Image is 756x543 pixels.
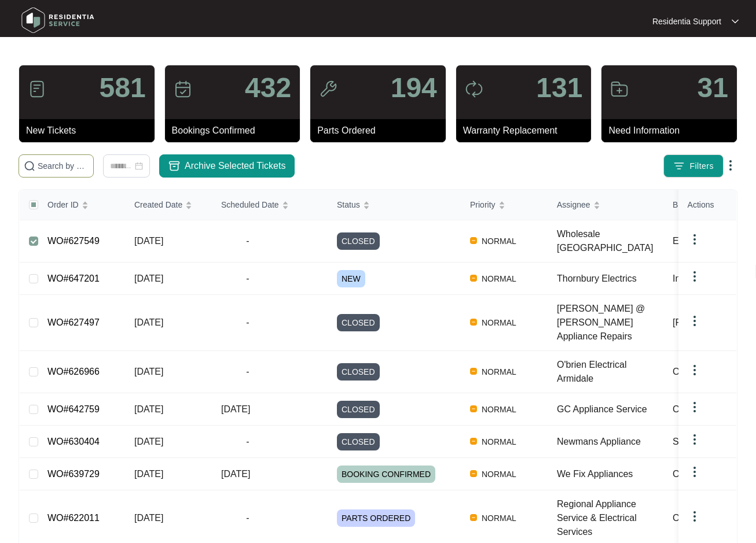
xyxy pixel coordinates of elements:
[678,190,736,220] th: Actions
[688,465,702,479] img: dropdown arrow
[134,198,182,211] span: Created Date
[663,190,749,220] th: Brand
[134,367,163,376] span: [DATE]
[688,363,702,377] img: dropdown arrow
[337,363,380,381] span: CLOSED
[185,159,285,173] span: Archive Selected Tickets
[337,433,380,450] span: CLOSED
[168,161,180,171] img: archive icon
[688,269,702,283] img: dropdown arrow
[470,319,477,326] img: Vercel Logo
[337,314,380,331] span: CLOSED
[557,435,663,449] div: Newmans Appliance
[134,317,163,327] span: [DATE]
[134,236,163,246] span: [DATE]
[610,80,629,98] img: icon
[172,124,300,138] p: Bookings Confirmed
[337,232,380,250] span: CLOSED
[337,401,380,418] span: CLOSED
[724,158,737,172] img: dropdown arrow
[38,190,125,220] th: Order ID
[557,358,663,386] div: O'brien Electrical Armidale
[212,190,328,220] th: Scheduled Date
[470,405,477,412] img: Vercel Logo
[557,272,663,286] div: Thornbury Electrics
[673,367,703,376] span: Omega
[463,124,592,138] p: Warranty Replacement
[663,154,724,178] button: filter iconFilters
[698,74,728,102] p: 31
[47,236,100,246] a: WO#627549
[134,513,163,523] span: [DATE]
[673,469,703,479] span: Omega
[477,467,521,481] span: NORMAL
[557,402,663,416] div: GC Appliance Service
[470,470,477,477] img: Vercel Logo
[47,437,100,446] a: WO#630404
[134,404,163,414] span: [DATE]
[673,513,703,523] span: Omega
[221,511,274,525] span: -
[557,227,663,255] div: Wholesale [GEOGRAPHIC_DATA]
[470,514,477,521] img: Vercel Logo
[470,237,477,244] img: Vercel Logo
[477,365,521,379] span: NORMAL
[557,467,663,481] div: We Fix Appliances
[477,402,521,416] span: NORMAL
[689,160,714,172] span: Filters
[17,3,98,38] img: residentia service logo
[673,160,685,172] img: filter icon
[28,80,46,98] img: icon
[317,124,446,138] p: Parts Ordered
[673,198,694,211] span: Brand
[47,469,100,479] a: WO#639729
[47,274,100,283] a: WO#647201
[221,234,274,248] span: -
[391,74,437,102] p: 194
[688,232,702,246] img: dropdown arrow
[477,234,521,248] span: NORMAL
[688,433,702,446] img: dropdown arrow
[221,365,274,379] span: -
[221,469,250,479] span: [DATE]
[673,404,703,414] span: Omega
[557,198,590,211] span: Assignee
[24,160,35,172] img: search-icon
[134,437,163,446] span: [DATE]
[673,274,695,283] span: Inalto
[221,316,274,330] span: -
[477,435,521,449] span: NORMAL
[328,190,461,220] th: Status
[477,511,521,525] span: NORMAL
[221,404,250,414] span: [DATE]
[337,466,435,483] span: BOOKING CONFIRMED
[245,74,291,102] p: 432
[26,124,155,138] p: New Tickets
[470,198,496,211] span: Priority
[557,497,663,539] div: Regional Appliance Service & Electrical Services
[557,302,663,343] div: [PERSON_NAME] @ [PERSON_NAME] Appliance Repairs
[477,316,521,330] span: NORMAL
[688,400,702,414] img: dropdown arrow
[47,513,100,523] a: WO#622011
[47,404,100,414] a: WO#642759
[470,368,477,375] img: Vercel Logo
[47,317,100,327] a: WO#627497
[465,80,483,98] img: icon
[732,19,739,24] img: dropdown arrow
[47,198,79,211] span: Order ID
[125,190,212,220] th: Created Date
[221,435,274,449] span: -
[608,124,737,138] p: Need Information
[673,317,749,327] span: [PERSON_NAME]
[337,270,365,287] span: NEW
[221,198,279,211] span: Scheduled Date
[688,314,702,328] img: dropdown arrow
[38,160,89,172] input: Search by Order Id, Assignee Name, Customer Name, Brand and Model
[673,437,701,446] span: Stirling
[134,469,163,479] span: [DATE]
[337,509,415,527] span: PARTS ORDERED
[159,154,295,178] button: archive iconArchive Selected Tickets
[548,190,663,220] th: Assignee
[319,80,337,98] img: icon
